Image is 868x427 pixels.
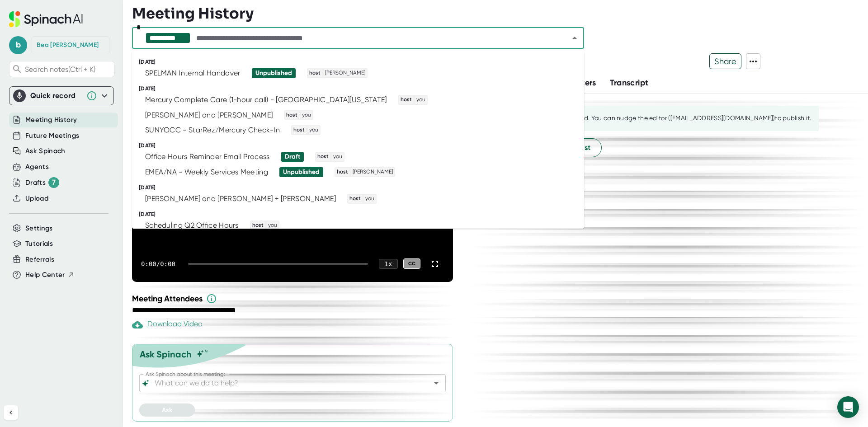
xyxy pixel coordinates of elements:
[25,193,48,204] button: Upload
[48,177,59,188] div: 7
[837,396,859,418] div: Open Intercom Messenger
[139,404,195,417] button: Ask
[491,114,811,122] div: This summary is still being edited. You can nudge the editor ([EMAIL_ADDRESS][DOMAIN_NAME]) to pu...
[145,194,336,203] div: [PERSON_NAME] and [PERSON_NAME] + [PERSON_NAME]
[301,111,312,119] span: you
[25,146,66,156] button: Ask Spinach
[255,69,292,77] div: Unpublished
[141,260,177,267] div: 0:00 / 0:00
[145,69,241,78] div: SPELMAN Internal Handover
[292,126,306,134] span: host
[25,223,53,234] button: Settings
[140,349,192,360] div: Ask Spinach
[13,87,110,105] div: Quick record
[379,259,398,269] div: 1 x
[399,96,413,104] span: host
[132,319,203,330] div: Download Video
[4,405,18,420] button: Collapse sidebar
[25,177,59,188] button: Drafts 7
[153,377,416,389] input: What can we do to help?
[132,5,254,22] h3: Meeting History
[25,270,65,280] span: Help Center
[145,126,280,135] div: SUNYOCC - StarRez/Mercury Check-In
[285,153,300,161] div: Draft
[610,78,649,88] span: Transcript
[251,221,265,230] span: host
[139,142,584,149] div: [DATE]
[25,254,54,265] button: Referrals
[415,96,427,104] span: you
[335,168,349,176] span: host
[267,221,278,230] span: you
[403,258,420,269] div: CC
[25,131,79,141] button: Future Meetings
[25,270,75,280] button: Help Center
[610,77,649,89] button: Transcript
[285,111,299,119] span: host
[430,377,443,389] button: Open
[351,168,394,176] span: [PERSON_NAME]
[145,221,239,230] div: Scheduling Q2 Office Hours
[316,153,330,161] span: host
[348,195,362,203] span: host
[324,69,367,77] span: [PERSON_NAME]
[568,32,581,44] button: Close
[25,239,53,249] button: Tutorials
[30,91,82,100] div: Quick record
[25,162,49,172] button: Agents
[145,95,387,104] div: Mercury Complete Care (1-hour call) - [GEOGRAPHIC_DATA][US_STATE]
[283,168,320,176] div: Unpublished
[162,406,172,414] span: Ask
[25,65,112,74] span: Search notes (Ctrl + K)
[139,59,584,66] div: [DATE]
[709,53,741,69] button: Share
[139,184,584,191] div: [DATE]
[139,211,584,218] div: [DATE]
[332,153,344,161] span: you
[145,111,273,120] div: [PERSON_NAME] and [PERSON_NAME]
[25,177,59,188] div: Drafts
[37,41,99,49] div: Bea van den Heuvel
[25,115,77,125] button: Meeting History
[145,152,270,161] div: Office Hours Reminder Email Process
[364,195,376,203] span: you
[308,69,322,77] span: host
[308,126,320,134] span: you
[132,293,458,304] div: Meeting Attendees
[139,85,584,92] div: [DATE]
[9,36,27,54] span: b
[145,168,268,177] div: EMEA/NA - Weekly Services Meeting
